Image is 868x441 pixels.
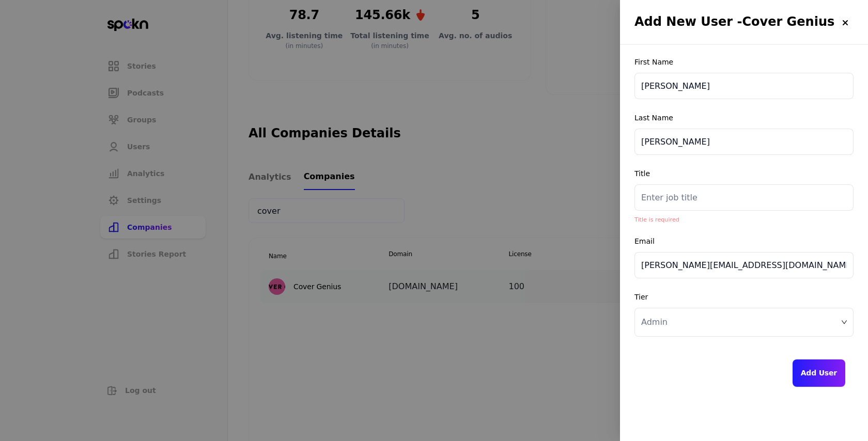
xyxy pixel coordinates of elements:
h2: Email [634,237,854,246]
input: Enter last name [634,129,854,155]
h2: Title [634,169,854,178]
input: Enter email address [634,252,854,278]
p: Title is required [634,217,854,223]
h2: First Name [634,58,854,67]
span: Admin [641,314,668,330]
h2: Tier [634,293,854,302]
img: close [841,19,849,27]
button: Add User [793,359,845,387]
input: Enter first name [634,73,854,99]
input: Enter job title [634,184,854,211]
h2: Last Name [634,114,854,122]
